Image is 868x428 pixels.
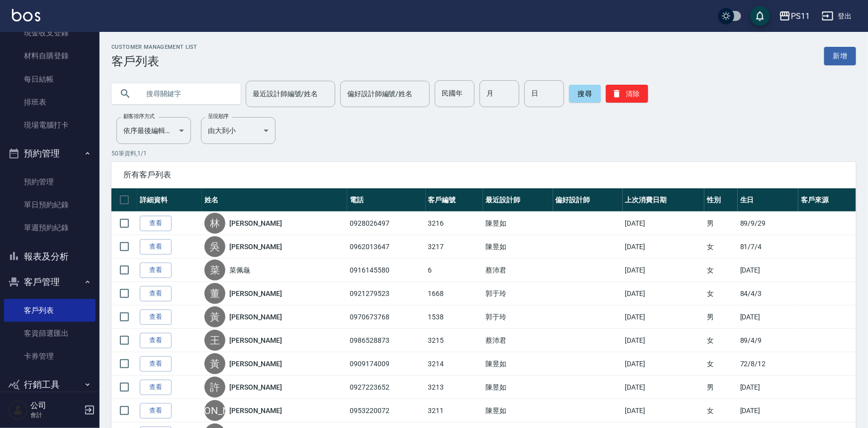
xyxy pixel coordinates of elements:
[204,306,225,327] div: 黃
[4,372,96,398] button: 行銷工具
[704,259,738,282] td: 女
[483,376,553,399] td: 陳昱如
[426,259,483,282] td: 6
[798,188,856,212] th: 客戶來源
[483,399,553,423] td: 陳昱如
[483,212,553,235] td: 陳昱如
[139,80,233,107] input: 搜尋關鍵字
[140,263,172,278] a: 查看
[140,333,172,348] a: 查看
[116,117,191,144] div: 依序最後編輯時間
[347,376,425,399] td: 0927223652
[738,305,798,329] td: [DATE]
[30,411,81,420] p: 會計
[347,305,425,329] td: 0970673768
[738,235,798,259] td: 81/7/4
[791,10,810,22] div: PS11
[123,170,844,180] span: 所有客戶列表
[483,188,553,212] th: 最近設計師
[4,299,96,322] a: 客戶列表
[623,352,705,376] td: [DATE]
[704,305,738,329] td: 男
[4,141,96,166] button: 預約管理
[204,260,225,281] div: 菜
[12,9,40,21] img: Logo
[204,400,225,421] div: [PERSON_NAME]
[347,282,425,305] td: 0921279523
[4,91,96,114] a: 排班表
[204,236,225,257] div: 吳
[4,322,96,345] a: 客資篩選匯出
[426,235,483,259] td: 3217
[606,85,648,103] button: 清除
[738,399,798,423] td: [DATE]
[111,44,197,50] h2: Customer Management List
[229,382,282,392] a: [PERSON_NAME]
[229,406,282,416] a: [PERSON_NAME]
[483,329,553,352] td: 蔡沛君
[4,170,96,193] a: 預約管理
[623,329,705,352] td: [DATE]
[229,335,282,345] a: [PERSON_NAME]
[426,376,483,399] td: 3213
[704,352,738,376] td: 女
[8,400,28,420] img: Person
[4,193,96,216] a: 單日預約紀錄
[738,329,798,352] td: 89/4/9
[704,188,738,212] th: 性別
[347,329,425,352] td: 0986528873
[426,329,483,352] td: 3215
[738,212,798,235] td: 89/9/29
[30,401,81,411] h5: 公司
[483,352,553,376] td: 陳昱如
[204,283,225,304] div: 董
[4,21,96,44] a: 現金收支登錄
[229,359,282,369] a: [PERSON_NAME]
[123,113,155,120] label: 顧客排序方式
[347,212,425,235] td: 0928026497
[483,235,553,259] td: 陳昱如
[750,6,770,26] button: save
[553,188,623,212] th: 偏好設計師
[137,188,202,212] th: 詳細資料
[202,188,347,212] th: 姓名
[4,44,96,67] a: 材料自購登錄
[4,68,96,91] a: 每日結帳
[623,282,705,305] td: [DATE]
[623,399,705,423] td: [DATE]
[347,235,425,259] td: 0962013647
[623,212,705,235] td: [DATE]
[208,113,229,120] label: 呈現順序
[347,188,425,212] th: 電話
[204,377,225,398] div: 許
[738,352,798,376] td: 72/8/12
[140,309,172,325] a: 查看
[704,235,738,259] td: 女
[201,117,276,144] div: 由大到小
[704,376,738,399] td: 男
[426,399,483,423] td: 3211
[426,305,483,329] td: 1538
[623,259,705,282] td: [DATE]
[738,376,798,399] td: [DATE]
[824,47,856,65] a: 新增
[4,269,96,295] button: 客戶管理
[738,282,798,305] td: 84/4/3
[775,6,814,26] button: PS11
[818,7,856,25] button: 登出
[229,312,282,322] a: [PERSON_NAME]
[704,399,738,423] td: 女
[347,399,425,423] td: 0953220072
[4,345,96,368] a: 卡券管理
[140,356,172,372] a: 查看
[229,265,250,275] a: 菜佩龜
[738,188,798,212] th: 生日
[140,380,172,395] a: 查看
[140,403,172,419] a: 查看
[229,288,282,298] a: [PERSON_NAME]
[426,282,483,305] td: 1668
[623,376,705,399] td: [DATE]
[623,235,705,259] td: [DATE]
[426,212,483,235] td: 3216
[4,244,96,270] button: 報表及分析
